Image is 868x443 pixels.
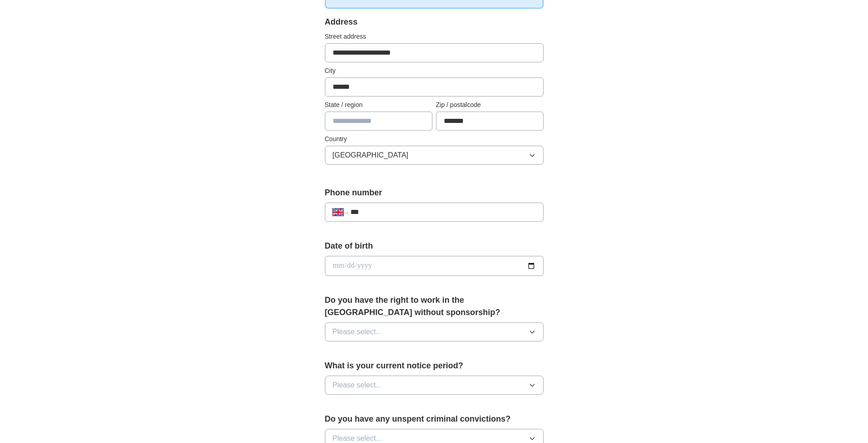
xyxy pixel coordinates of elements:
[325,32,544,41] label: Street address
[325,322,544,341] button: Please select...
[325,360,544,372] label: What is your current notice period?
[436,100,544,110] label: Zip / postalcode
[325,187,544,199] label: Phone number
[325,16,544,28] div: Address
[325,66,544,76] label: City
[333,326,382,337] span: Please select...
[325,134,544,144] label: Country
[325,413,544,425] label: Do you have any unspent criminal convictions?
[325,294,544,319] label: Do you have the right to work in the [GEOGRAPHIC_DATA] without sponsorship?
[325,146,544,165] button: [GEOGRAPHIC_DATA]
[333,150,409,161] span: [GEOGRAPHIC_DATA]
[325,100,432,110] label: State / region
[325,240,544,252] label: Date of birth
[325,376,544,395] button: Please select...
[333,380,382,391] span: Please select...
